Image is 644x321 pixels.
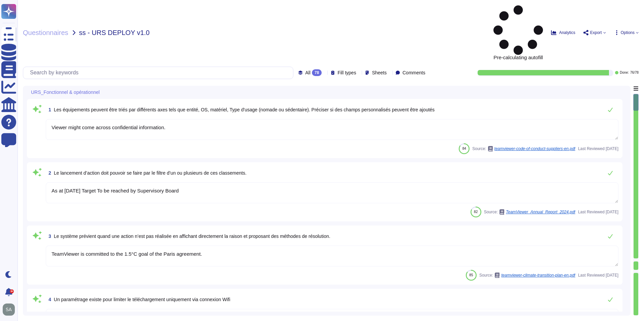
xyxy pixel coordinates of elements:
[54,170,247,176] span: Le lancement d’action doit pouvoir se faire par le filtre d’un ou plusieurs de ces classements.
[46,119,618,140] textarea: Viewer might come across confidential information.
[578,273,618,277] span: Last Reviewed [DATE]
[474,210,478,214] span: 82
[590,31,602,35] span: Export
[472,146,575,151] span: Source:
[551,30,575,35] button: Analytics
[469,273,473,277] span: 85
[23,29,68,36] span: Questionnaires
[1,302,20,317] button: user
[494,147,576,151] span: teamviewer-code-of-conduct-suppliers-en.pdf
[79,29,150,36] span: ss - URS DEPLOY v1.0
[479,273,575,278] span: Source:
[620,71,629,74] span: Done:
[46,234,51,239] span: 3
[31,90,100,95] span: URS_Fonctionnel & opérationnel
[46,297,51,302] span: 4
[462,147,466,150] span: 84
[559,31,575,35] span: Analytics
[54,234,330,239] span: Le système prévient quand une action n’est pas réalisée en affichant directement la raison et pro...
[10,289,14,293] div: 9+
[54,297,230,302] span: Un paramétrage existe pour limiter le téléchargement uniquement via connexion Wifi
[337,70,356,75] span: Fill types
[630,71,639,74] span: 76 / 78
[372,70,387,75] span: Sheets
[578,147,618,151] span: Last Reviewed [DATE]
[506,210,575,214] span: TeamViewer_Annual_Report_2024.pdf
[501,273,575,277] span: teamviewer-climate-transition-plan-en.pdf
[402,70,425,75] span: Comments
[27,67,293,79] input: Search by keywords
[3,304,15,316] img: user
[46,246,618,266] textarea: TeamViewer is committed to the 1.5°C goal of the Paris agreement.
[305,70,311,75] span: All
[484,209,576,215] span: Source:
[46,107,51,112] span: 1
[312,69,322,76] div: 78
[621,31,635,35] span: Options
[54,107,435,112] span: Les équipements peuvent être triés par différents axes tels que entité, OS, matériel, Type d'usag...
[46,182,618,203] textarea: As at [DATE] Target To be reached by Supervisory Board
[578,210,618,214] span: Last Reviewed [DATE]
[493,5,543,60] span: Pre-calculating autofill
[46,171,51,175] span: 2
